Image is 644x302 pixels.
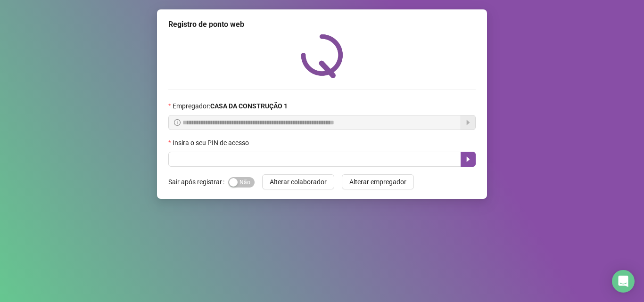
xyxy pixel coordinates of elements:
[464,155,472,163] span: caret-right
[612,270,635,293] div: Open Intercom Messenger
[270,177,327,187] span: Alterar colaborador
[168,174,228,189] label: Sair após registrar
[342,174,414,189] button: Alterar empregador
[168,19,476,30] div: Registro de ponto web
[174,119,181,126] span: info-circle
[210,102,288,110] strong: CASA DA CONSTRUÇÃO 1
[173,101,288,111] span: Empregador :
[301,34,343,78] img: QRPoint
[262,174,334,189] button: Alterar colaborador
[349,177,406,187] span: Alterar empregador
[168,138,255,148] label: Insira o seu PIN de acesso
